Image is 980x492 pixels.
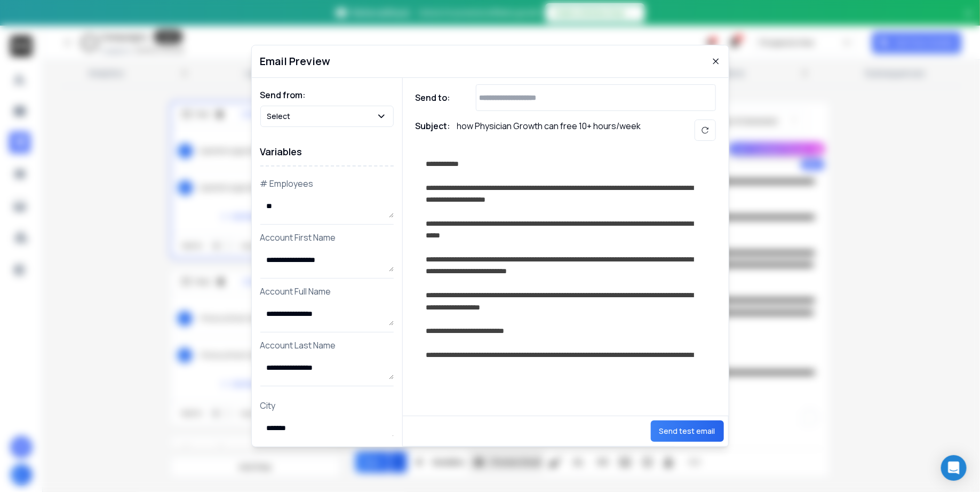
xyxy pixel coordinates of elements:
[416,120,451,141] h1: Subject:
[260,339,394,352] p: Account Last Name
[260,285,394,298] p: Account Full Name
[457,120,641,141] p: how Physician Growth can free 10+ hours/week
[267,111,295,122] p: Select
[651,420,724,442] button: Send test email
[260,231,394,244] p: Account First Name
[260,138,394,166] h1: Variables
[416,91,458,104] h1: Send to:
[260,89,394,101] h1: Send from:
[260,54,331,69] h1: Email Preview
[941,455,967,481] div: Open Intercom Messenger
[260,399,394,412] p: City
[260,177,394,190] p: # Employees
